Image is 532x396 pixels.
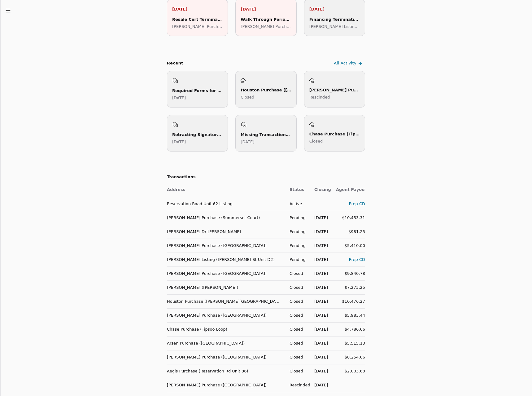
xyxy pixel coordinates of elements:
div: Prep CD [336,256,365,263]
div: Required Forms for New Listing [172,87,223,94]
td: Houston Purchase ([PERSON_NAME][GEOGRAPHIC_DATA]) [167,294,285,308]
td: [DATE] [309,211,331,225]
td: [DATE] [309,336,331,350]
td: [DATE] [309,308,331,322]
p: Closed [309,138,360,144]
td: [DATE] [309,280,331,294]
div: Financing Termination Deadline [309,16,360,23]
td: Arsen Purchase ([GEOGRAPHIC_DATA]) [167,336,285,350]
p: [DATE] [241,6,291,12]
td: [PERSON_NAME] Purchase ([GEOGRAPHIC_DATA]) [167,266,285,280]
td: Rescinded [285,378,309,392]
td: Closed [285,364,309,378]
th: Status [285,183,309,197]
div: Missing Transactions in NWMLS Account [241,131,291,138]
td: Pending [285,239,309,253]
p: [DATE] [172,6,223,12]
td: Pending [285,211,309,225]
td: [PERSON_NAME] Dr [PERSON_NAME] [167,225,285,239]
div: $5,410.00 [336,242,365,249]
td: Chase Purchase (Tipsoo Loop) [167,322,285,336]
p: Rescinded [309,94,360,100]
h2: Transactions [167,174,365,180]
td: Pending [285,253,309,266]
td: [DATE] [309,253,331,266]
td: Closed [285,322,309,336]
time: Monday, May 26, 2025 at 6:35:26 PM [241,139,254,144]
p: [DATE] [309,6,360,12]
td: [PERSON_NAME] Purchase ([GEOGRAPHIC_DATA]) [167,239,285,253]
a: [PERSON_NAME] Purchase ([PERSON_NAME][GEOGRAPHIC_DATA])Rescinded [304,71,365,108]
th: Closing [309,183,331,197]
td: [DATE] [309,294,331,308]
time: Friday, June 27, 2025 at 8:19:45 PM [172,139,186,144]
div: [PERSON_NAME] Purchase ([PERSON_NAME][GEOGRAPHIC_DATA]) [309,87,360,93]
div: $2,003.63 [336,368,365,374]
div: Houston Purchase ([PERSON_NAME][GEOGRAPHIC_DATA]) [241,87,291,93]
a: All Activity [333,58,365,68]
td: Closed [285,336,309,350]
div: $10,453.31 [336,214,365,221]
td: Closed [285,280,309,294]
div: Walk Through Period Begins [241,16,291,23]
td: Closed [285,350,309,364]
div: Prep CD [336,200,365,207]
td: Active [285,197,309,211]
td: [PERSON_NAME] Purchase (Summerset Court) [167,211,285,225]
div: Recent [167,60,183,67]
p: [PERSON_NAME] Purchase ([GEOGRAPHIC_DATA]) [172,23,223,30]
p: Closed [241,94,291,100]
td: [PERSON_NAME] Purchase ([GEOGRAPHIC_DATA]) [167,308,285,322]
td: Closed [285,294,309,308]
td: [DATE] [309,266,331,280]
div: Retracting Signature Request Process [172,131,223,138]
th: Address [167,183,285,197]
p: [PERSON_NAME] Purchase ([GEOGRAPHIC_DATA]) [241,23,291,30]
p: [PERSON_NAME] Listing ([PERSON_NAME] St Unit D2) [309,23,360,30]
a: Required Forms for New Listing[DATE] [167,71,228,108]
div: $5,983.44 [336,312,365,319]
th: Agent Payout [331,183,365,197]
div: $7,273.25 [336,284,365,291]
td: Closed [285,308,309,322]
div: Chase Purchase (Tipsoo Loop) [309,131,360,137]
div: $5,515.13 [336,340,365,346]
td: [DATE] [309,225,331,239]
td: [PERSON_NAME] Listing ([PERSON_NAME] St Unit D2) [167,253,285,266]
td: [DATE] [309,364,331,378]
a: Retracting Signature Request Process[DATE] [167,115,228,152]
div: Resale Cert Termination Expires [172,16,223,23]
td: [PERSON_NAME] Purchase ([GEOGRAPHIC_DATA]) [167,350,285,364]
a: Houston Purchase ([PERSON_NAME][GEOGRAPHIC_DATA])Closed [235,71,296,108]
div: $4,786.66 [336,326,365,332]
div: $981.25 [336,228,365,235]
a: Chase Purchase (Tipsoo Loop)Closed [304,115,365,152]
div: $10,476.27 [336,298,365,305]
td: [DATE] [309,322,331,336]
td: [DATE] [309,239,331,253]
div: $8,254.66 [336,354,365,360]
td: [PERSON_NAME] ([PERSON_NAME]) [167,280,285,294]
td: Closed [285,266,309,280]
a: Missing Transactions in NWMLS Account[DATE] [235,115,296,152]
td: [DATE] [309,378,331,392]
span: All Activity [334,60,356,67]
td: Aegis Purchase (Reservation Rd Unit 36) [167,364,285,378]
td: [DATE] [309,350,331,364]
td: [PERSON_NAME] Purchase ([GEOGRAPHIC_DATA]) [167,378,285,392]
div: $9,840.78 [336,270,365,277]
td: Pending [285,225,309,239]
td: Reservation Road Unit 62 Listing [167,197,285,211]
time: Thursday, July 10, 2025 at 12:51:15 AM [172,95,186,100]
